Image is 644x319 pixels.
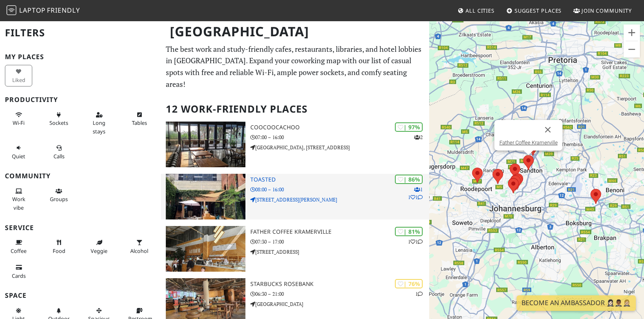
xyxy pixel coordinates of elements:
button: Work vibe [5,184,32,214]
p: [STREET_ADDRESS] [250,248,429,256]
span: Suggest Places [515,7,562,14]
a: Coocoocachoo | 97% 2 Coocoocachoo 07:00 – 16:00 [GEOGRAPHIC_DATA], [STREET_ADDRESS] [161,122,429,167]
button: Long stays [85,108,113,138]
button: Quiet [5,141,32,163]
h3: My Places [5,53,156,61]
a: Father Coffee Kramerville | 81% 11 Father Coffee Kramerville 07:30 – 17:00 [STREET_ADDRESS] [161,226,429,272]
span: Stable Wi-Fi [13,119,25,126]
h3: Starbucks Rosebank [250,281,429,288]
button: Cards [5,261,32,282]
div: | 81% [395,227,423,236]
p: 07:30 – 17:00 [250,238,429,246]
button: Coffee [5,236,32,257]
p: 08:00 – 16:00 [250,186,429,193]
button: Tables [126,108,153,130]
h3: Father Coffee Kramerville [250,228,429,235]
a: Suggest Places [503,3,565,18]
button: Calls [45,141,73,163]
h3: Community [5,172,156,180]
span: Alcohol [130,247,148,255]
p: 07:00 – 16:00 [250,133,429,141]
button: Groups [45,184,73,206]
h1: [GEOGRAPHIC_DATA] [163,20,428,43]
span: Group tables [50,195,68,203]
button: Alcohol [126,236,153,257]
img: LaptopFriendly [7,5,16,15]
h3: Coocoocachoo [250,124,429,131]
h3: Space [5,292,156,299]
button: Food [45,236,73,257]
p: 06:30 – 21:00 [250,290,429,298]
button: Zoom out [624,41,640,58]
p: 1 1 [408,238,423,246]
a: Toasted | 86% 111 Toasted 08:00 – 16:00 [STREET_ADDRESS][PERSON_NAME] [161,174,429,219]
h3: Productivity [5,96,156,104]
span: Coffee [11,247,27,255]
span: Laptop [19,6,46,15]
a: All Cities [454,3,498,18]
button: Zoom in [624,24,640,41]
span: Quiet [12,153,25,160]
button: Sockets [45,108,73,130]
button: Wi-Fi [5,108,32,130]
span: Long stays [93,119,105,135]
p: The best work and study-friendly cafes, restaurants, libraries, and hotel lobbies in [GEOGRAPHIC_... [166,43,424,90]
span: People working [12,195,25,211]
a: Join Community [570,3,635,18]
button: Close [538,120,558,140]
span: Veggie [91,247,107,255]
div: | 97% [395,122,423,132]
span: Work-friendly tables [132,119,147,126]
div: | 86% [395,175,423,184]
span: Friendly [47,6,80,15]
div: | 76% [395,279,423,288]
span: Power sockets [49,119,68,126]
p: 1 [415,290,423,298]
p: [GEOGRAPHIC_DATA] [250,300,429,308]
span: Video/audio calls [53,153,65,160]
h2: Filters [5,20,156,45]
button: Veggie [85,236,113,257]
span: Credit cards [12,272,26,279]
span: All Cities [466,7,495,14]
img: Coocoocachoo [166,122,245,167]
p: [GEOGRAPHIC_DATA], [STREET_ADDRESS] [250,144,429,151]
a: LaptopFriendly LaptopFriendly [7,4,80,18]
img: Toasted [166,174,245,219]
a: Father Coffee Kramerville [499,140,558,146]
h3: Toasted [250,176,429,183]
img: Father Coffee Kramerville [166,226,245,272]
p: [STREET_ADDRESS][PERSON_NAME] [250,196,429,204]
h3: Service [5,224,156,232]
span: Join Community [582,7,632,14]
h2: 12 Work-Friendly Places [166,97,424,122]
p: 2 [414,133,423,141]
a: Become an Ambassador 🤵🏻‍♀️🤵🏾‍♂️🤵🏼‍♀️ [517,295,636,311]
p: 1 1 1 [408,186,423,201]
span: Food [53,247,65,255]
